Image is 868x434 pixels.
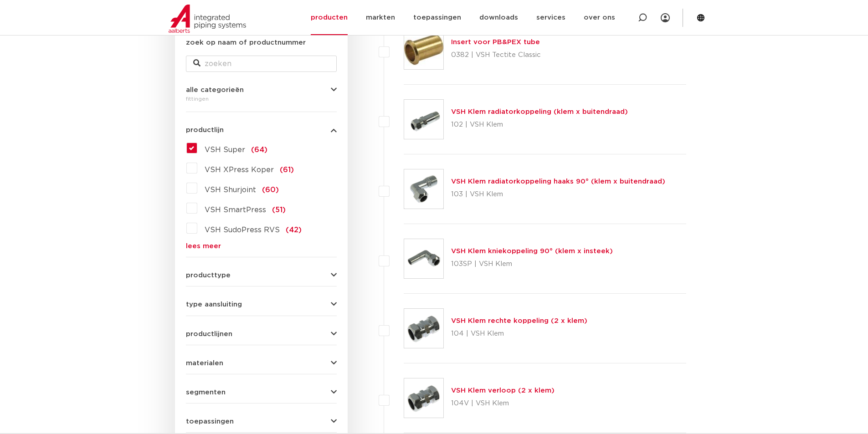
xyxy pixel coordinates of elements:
[186,418,337,425] button: toepassingen
[205,226,280,234] span: VSH SudoPress RVS
[451,108,628,115] a: VSH Klem radiatorkoppeling (klem x buitendraad)
[451,257,613,271] p: 103SP | VSH Klem
[451,317,587,324] a: VSH Klem rechte koppeling (2 x klem)
[451,178,665,185] a: VSH Klem radiatorkoppeling haaks 90° (klem x buitendraad)
[186,418,234,425] span: toepassingen
[186,389,226,396] span: segmenten
[451,117,628,132] p: 102 | VSH Klem
[262,186,279,194] span: (60)
[186,127,337,133] button: productlijn
[661,8,670,28] div: my IPS
[205,146,245,153] span: VSH Super
[451,48,541,62] p: 0382 | VSH Tectite Classic
[404,100,443,139] img: Thumbnail for VSH Klem radiatorkoppeling (klem x buitendraad)
[186,360,223,367] span: materialen
[286,226,302,234] span: (42)
[404,30,443,69] img: Thumbnail for Insert voor PB&PEX tube
[280,166,294,174] span: (61)
[404,169,443,209] img: Thumbnail for VSH Klem radiatorkoppeling haaks 90° (klem x buitendraad)
[251,146,267,153] span: (64)
[186,301,242,308] span: type aansluiting
[186,389,337,396] button: segmenten
[451,396,555,411] p: 104V | VSH Klem
[186,87,337,93] button: alle categorieën
[272,206,286,214] span: (51)
[186,272,337,279] button: producttype
[451,39,540,46] a: Insert voor PB&PEX tube
[404,378,443,418] img: Thumbnail for VSH Klem verloop (2 x klem)
[186,93,337,104] div: fittingen
[186,56,337,72] input: zoeken
[205,186,256,194] span: VSH Shurjoint
[451,387,555,394] a: VSH Klem verloop (2 x klem)
[404,239,443,278] img: Thumbnail for VSH Klem kniekoppeling 90° (klem x insteek)
[451,187,665,202] p: 103 | VSH Klem
[186,331,232,337] span: productlijnen
[186,272,231,279] span: producttype
[186,37,306,48] label: zoek op naam of productnummer
[451,327,587,341] p: 104 | VSH Klem
[186,360,337,367] button: materialen
[451,248,613,255] a: VSH Klem kniekoppeling 90° (klem x insteek)
[186,331,337,337] button: productlijnen
[186,301,337,308] button: type aansluiting
[186,243,337,250] a: lees meer
[205,166,274,174] span: VSH XPress Koper
[205,206,266,214] span: VSH SmartPress
[404,309,443,348] img: Thumbnail for VSH Klem rechte koppeling (2 x klem)
[186,127,224,133] span: productlijn
[186,87,244,93] span: alle categorieën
